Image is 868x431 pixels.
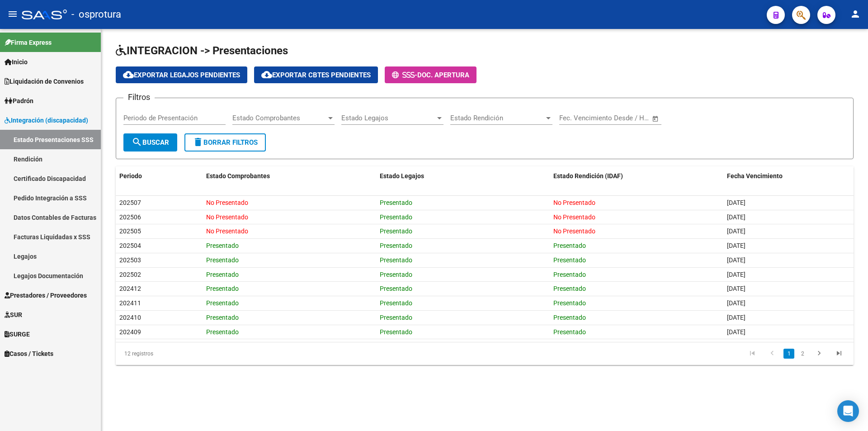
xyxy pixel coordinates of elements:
[727,242,745,249] span: [DATE]
[254,66,378,83] button: Exportar Cbtes Pendientes
[132,137,142,147] mat-icon: search
[604,114,648,122] input: Fecha fin
[116,166,203,186] datatable-header-cell: Periodo
[380,213,412,221] span: Presentado
[5,349,53,359] span: Casos / Tickets
[553,285,586,292] span: Presentado
[184,133,266,152] button: Borrar Filtros
[71,5,121,24] span: - osprotura
[380,199,412,206] span: Presentado
[380,271,412,278] span: Presentado
[5,96,33,106] span: Padrón
[380,328,412,336] span: Presentado
[380,227,412,235] span: Presentado
[764,349,781,359] a: go to previous page
[380,299,412,307] span: Presentado
[123,69,134,80] mat-icon: cloud_download
[796,346,809,361] li: page 2
[553,314,586,321] span: Presentado
[203,166,376,186] datatable-header-cell: Estado Comprobantes
[206,242,239,249] span: Presentado
[837,400,859,422] div: Open Intercom Messenger
[119,172,142,180] span: Periodo
[744,349,761,359] a: go to first page
[206,199,248,206] span: No Presentado
[553,199,595,206] span: No Presentado
[727,172,783,180] span: Fecha Vencimiento
[559,114,596,122] input: Fecha inicio
[5,38,52,47] span: Firma Express
[723,166,854,186] datatable-header-cell: Fecha Vencimiento
[553,299,586,307] span: Presentado
[206,314,239,321] span: Presentado
[193,137,203,147] mat-icon: delete
[797,349,808,359] a: 2
[132,138,169,147] span: Buscar
[119,328,141,336] span: 202409
[206,172,270,180] span: Estado Comprobantes
[341,114,435,122] span: Estado Legajos
[553,271,586,278] span: Presentado
[5,290,87,300] span: Prestadores / Proveedores
[261,71,371,79] span: Exportar Cbtes Pendientes
[553,242,586,249] span: Presentado
[553,172,623,180] span: Estado Rendición (IDAF)
[5,329,30,339] span: SURGE
[119,213,141,221] span: 202506
[850,9,861,19] mat-icon: person
[206,328,239,336] span: Presentado
[392,71,417,79] span: -
[123,71,240,79] span: Exportar Legajos Pendientes
[727,199,745,206] span: [DATE]
[119,314,141,321] span: 202410
[811,349,828,359] a: go to next page
[380,172,424,180] span: Estado Legajos
[119,299,141,307] span: 202411
[5,310,22,320] span: SUR
[119,285,141,292] span: 202412
[206,299,239,307] span: Presentado
[5,115,88,125] span: Integración (discapacidad)
[380,285,412,292] span: Presentado
[119,227,141,235] span: 202505
[727,285,745,292] span: [DATE]
[206,213,248,221] span: No Presentado
[206,271,239,278] span: Presentado
[553,227,595,235] span: No Presentado
[727,227,745,235] span: [DATE]
[193,138,258,147] span: Borrar Filtros
[417,71,469,79] span: Doc. Apertura
[385,66,476,83] button: -Doc. Apertura
[727,328,745,336] span: [DATE]
[450,114,544,122] span: Estado Rendición
[380,314,412,321] span: Presentado
[727,314,745,321] span: [DATE]
[119,271,141,278] span: 202502
[380,242,412,249] span: Presentado
[553,256,586,264] span: Presentado
[380,256,412,264] span: Presentado
[727,213,745,221] span: [DATE]
[5,76,84,86] span: Liquidación de Convenios
[553,328,586,336] span: Presentado
[123,133,177,152] button: Buscar
[206,285,239,292] span: Presentado
[553,213,595,221] span: No Presentado
[550,166,723,186] datatable-header-cell: Estado Rendición (IDAF)
[7,9,18,19] mat-icon: menu
[783,349,794,359] a: 1
[116,66,247,83] button: Exportar Legajos Pendientes
[727,299,745,307] span: [DATE]
[830,349,848,359] a: go to last page
[727,256,745,264] span: [DATE]
[261,69,272,80] mat-icon: cloud_download
[376,166,550,186] datatable-header-cell: Estado Legajos
[651,114,661,124] button: Open calendar
[119,256,141,264] span: 202503
[5,57,28,67] span: Inicio
[123,91,155,104] h3: Filtros
[116,44,288,57] span: INTEGRACION -> Presentaciones
[232,114,326,122] span: Estado Comprobantes
[119,242,141,249] span: 202504
[116,342,262,365] div: 12 registros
